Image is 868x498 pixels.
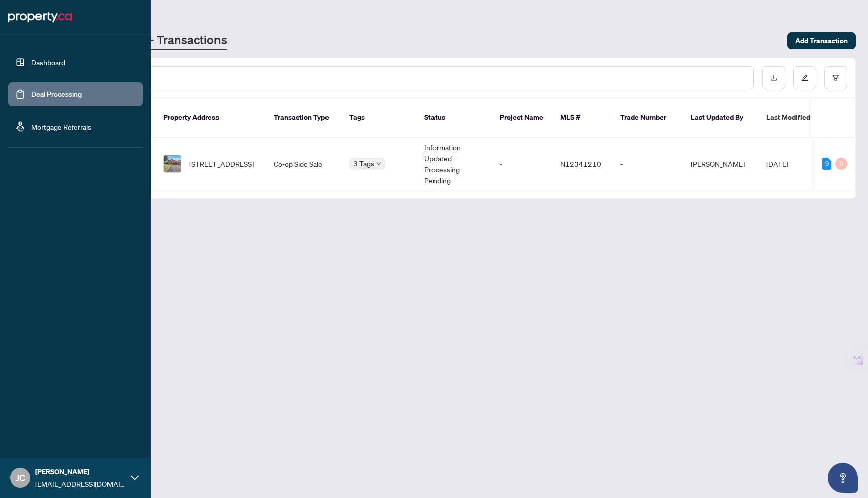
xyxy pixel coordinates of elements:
[832,74,839,81] span: filter
[795,33,848,49] span: Add Transaction
[766,112,827,123] span: Last Modified Date
[492,138,552,190] td: -
[766,159,788,168] span: [DATE]
[683,138,758,190] td: [PERSON_NAME]
[341,98,416,138] th: Tags
[35,478,126,489] span: [EMAIL_ADDRESS][DOMAIN_NAME]
[824,66,847,89] button: filter
[416,98,492,138] th: Status
[416,138,492,190] td: Information Updated - Processing Pending
[560,159,601,168] span: N12341210
[793,66,816,89] button: edit
[266,98,341,138] th: Transaction Type
[787,32,856,49] button: Add Transaction
[189,158,254,169] span: [STREET_ADDRESS]
[16,471,25,485] span: JC
[31,122,91,131] a: Mortgage Referrals
[31,90,82,99] a: Deal Processing
[35,466,126,477] span: [PERSON_NAME]
[492,98,552,138] th: Project Name
[266,138,341,190] td: Co-op Side Sale
[762,66,785,89] button: download
[801,74,808,81] span: edit
[758,98,848,138] th: Last Modified Date
[828,463,858,493] button: Open asap
[164,155,181,172] img: thumbnail-img
[683,98,758,138] th: Last Updated By
[770,74,777,81] span: download
[612,98,683,138] th: Trade Number
[353,158,374,169] span: 3 Tags
[31,58,65,67] a: Dashboard
[822,158,831,170] div: 9
[376,161,381,166] span: down
[8,9,72,25] img: logo
[155,98,266,138] th: Property Address
[552,98,612,138] th: MLS #
[612,138,683,190] td: -
[835,158,847,170] div: 0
